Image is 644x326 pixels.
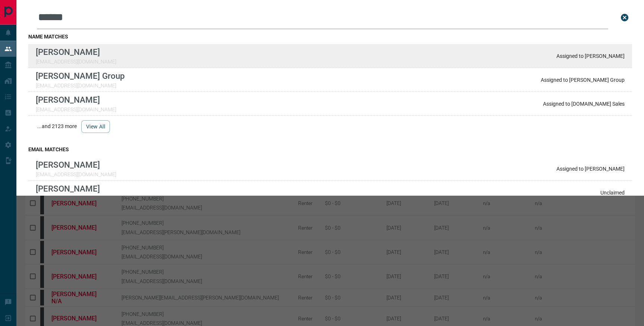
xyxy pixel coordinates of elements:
p: Assigned to [PERSON_NAME] [556,166,625,172]
p: [EMAIL_ADDRESS][DOMAIN_NAME] [36,83,125,89]
div: ...and 2123 more [28,116,632,137]
p: Assigned to [PERSON_NAME] Group [541,77,625,83]
p: Assigned to [DOMAIN_NAME] Sales [543,101,625,107]
p: Assigned to [PERSON_NAME] [556,53,625,59]
p: [PERSON_NAME] [36,160,116,170]
p: [PERSON_NAME] [36,184,155,193]
p: [PERSON_NAME] [36,47,116,57]
p: [PERSON_NAME] [36,95,116,105]
p: [EMAIL_ADDRESS][DOMAIN_NAME] [36,106,116,112]
h3: name matches [28,34,632,40]
p: [EMAIL_ADDRESS][DOMAIN_NAME] [36,171,116,177]
button: view all [81,120,110,133]
p: Unclaimed [600,190,625,196]
button: close search bar [617,10,632,25]
p: [PERSON_NAME] Group [36,71,125,81]
p: [EMAIL_ADDRESS][DOMAIN_NAME] [36,59,116,65]
h3: email matches [28,146,632,152]
p: [EMAIL_ADDRESS][PERSON_NAME][DOMAIN_NAME] [36,195,155,201]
